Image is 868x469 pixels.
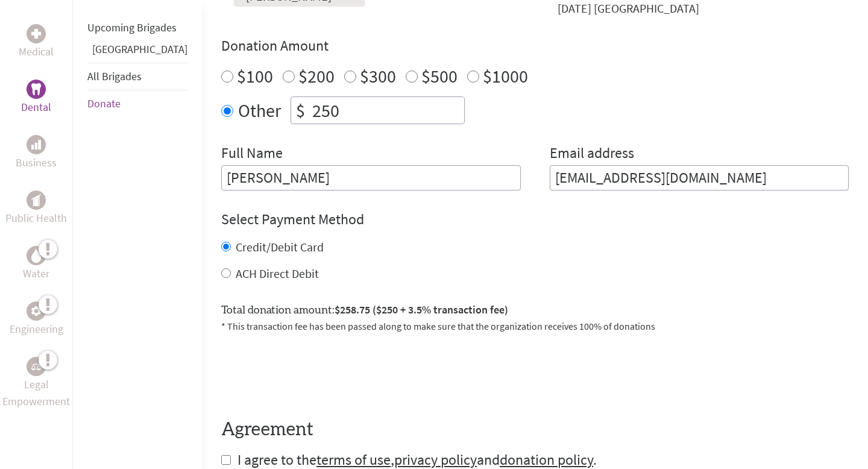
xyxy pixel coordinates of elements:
h4: Donation Amount [221,36,849,55]
a: DentalDental [21,80,51,116]
a: BusinessBusiness [16,135,57,171]
iframe: reCAPTCHA [221,348,404,395]
img: Medical [31,29,41,39]
a: Upcoming Brigades [87,20,177,34]
div: Dental [27,80,46,99]
div: Business [27,135,46,154]
label: $1000 [483,65,528,87]
img: Water [31,248,41,262]
label: $200 [298,65,335,87]
img: Business [31,140,41,150]
p: Business [16,154,57,171]
div: Legal Empowerment [27,357,46,376]
a: terms of use [316,450,391,469]
p: Medical [19,43,54,60]
label: ACH Direct Debit [236,266,319,281]
div: Engineering [27,301,46,321]
p: Engineering [10,321,63,338]
p: Water [23,265,49,282]
a: Public HealthPublic Health [5,190,67,227]
input: Enter Full Name [221,165,521,190]
span: I agree to the , and . [237,450,597,469]
a: [GEOGRAPHIC_DATA] [92,42,187,56]
div: Medical [27,24,46,43]
a: Donate [87,96,121,110]
a: donation policy [500,450,593,469]
a: MedicalMedical [19,24,54,60]
label: Total donation amount: [221,301,508,319]
input: Enter Amount [310,97,464,124]
img: Dental [31,83,41,95]
label: Credit/Debit Card [236,239,324,254]
li: Guatemala [87,41,187,63]
label: Email address [550,143,634,165]
label: $100 [237,65,273,87]
p: Public Health [5,210,67,227]
div: Water [27,246,46,265]
a: All Brigades [87,69,142,83]
a: WaterWater [23,246,49,282]
img: Legal Empowerment [31,363,41,370]
h4: Select Payment Method [221,210,849,229]
label: Full Name [221,143,283,165]
label: $500 [421,65,458,87]
li: Upcoming Brigades [87,14,187,41]
label: Other [238,96,281,124]
p: * This transaction fee has been passed along to make sure that the organization receives 100% of ... [221,319,849,333]
a: privacy policy [394,450,477,469]
div: Public Health [27,190,46,210]
div: $ [291,97,310,124]
li: Donate [87,90,187,117]
p: Legal Empowerment [2,376,70,410]
p: Dental [21,99,51,116]
input: Your Email [550,165,849,190]
h4: Agreement [221,419,849,441]
span: $258.75 ($250 + 3.5% transaction fee) [335,303,508,316]
img: Engineering [31,306,41,316]
a: EngineeringEngineering [10,301,63,338]
li: All Brigades [87,63,187,90]
label: $300 [360,65,396,87]
img: Public Health [31,194,41,206]
a: Legal EmpowermentLegal Empowerment [2,357,70,410]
